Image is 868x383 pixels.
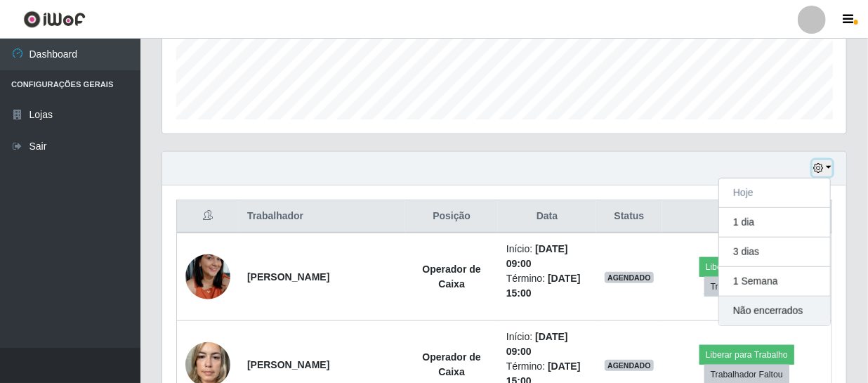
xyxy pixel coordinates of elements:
strong: Operador de Caixa [423,264,481,290]
span: AGENDADO [605,272,654,283]
button: Não encerrados [719,297,830,325]
button: Liberar para Trabalho [699,257,794,277]
time: [DATE] 09:00 [506,331,568,357]
strong: [PERSON_NAME] [247,359,329,370]
button: Trabalhador Faltou [704,277,789,297]
img: 1704159862807.jpeg [185,237,230,317]
time: [DATE] 09:00 [506,243,568,269]
button: Hoje [719,178,830,208]
th: Opções [662,200,832,233]
button: 3 dias [719,238,830,267]
th: Status [596,200,662,233]
img: CoreUI Logo [23,11,86,28]
span: AGENDADO [605,360,654,371]
button: Liberar para Trabalho [699,345,794,365]
th: Posição [405,200,498,233]
button: 1 Semana [719,267,830,297]
th: Trabalhador [239,200,405,233]
strong: Operador de Caixa [423,351,481,377]
li: Início: [506,330,588,359]
li: Término: [506,271,588,301]
th: Data [498,200,596,233]
strong: [PERSON_NAME] [247,271,329,283]
button: 1 dia [719,208,830,238]
li: Início: [506,242,588,271]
